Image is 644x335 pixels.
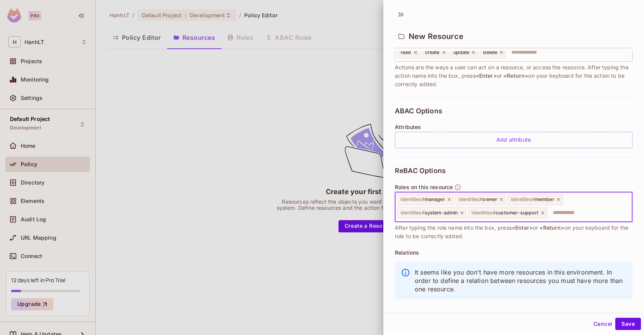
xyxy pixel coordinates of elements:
[409,32,463,41] span: New Resource
[425,49,440,56] span: create
[468,207,547,219] div: identities#customer-support
[459,196,483,202] span: identities #
[503,72,528,79] span: <Return>
[401,196,425,202] span: identities #
[415,268,626,293] p: It seems like you don't have more resources in this environment. In order to define a relation be...
[459,196,497,203] span: owner
[401,210,425,216] span: identities #
[395,132,632,148] div: Add attribute
[395,63,632,88] span: Actions are the ways a user can act on a resource, or access the resource. After typing the actio...
[453,49,470,56] span: update
[508,194,563,205] div: identities#member
[397,207,467,219] div: identities#system-admin
[395,224,632,240] span: After typing the role name into the box, press or on your keyboard for the role to be correctly a...
[401,196,445,203] span: manager
[455,194,506,205] div: identities#owner
[397,47,420,58] div: read
[511,196,535,202] span: identities #
[395,124,421,130] span: Attributes
[483,49,497,56] span: delete
[395,184,453,190] span: Roles on this resource
[395,107,442,115] span: ABAC Options
[512,224,533,231] span: <Enter>
[450,47,478,58] div: update
[397,194,454,205] div: identities#manager
[395,250,419,256] span: Relations
[476,72,497,79] span: <Enter>
[539,224,564,231] span: <Return>
[590,318,615,330] button: Cancel
[472,210,538,216] span: customer-support
[511,196,554,203] span: member
[395,167,446,175] span: ReBAC Options
[422,47,449,58] div: create
[401,49,411,56] span: read
[615,318,641,330] button: Save
[472,210,496,216] span: identities #
[401,210,458,216] span: system-admin
[480,47,506,58] div: delete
